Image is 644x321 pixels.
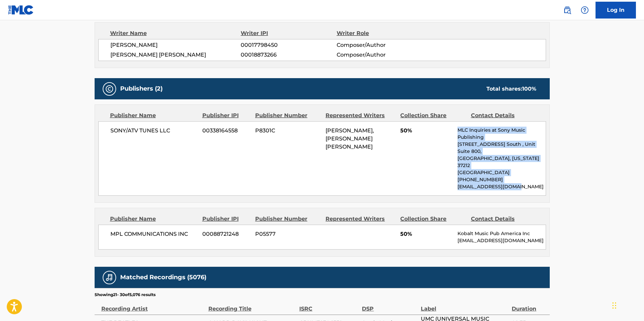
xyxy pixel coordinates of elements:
div: Publisher Number [255,111,320,120]
div: Writer Role [337,29,424,37]
span: [PERSON_NAME], [PERSON_NAME] [PERSON_NAME] [326,127,374,150]
p: [GEOGRAPHIC_DATA] [457,169,545,176]
h5: Publishers (2) [120,85,163,93]
div: Label [421,298,508,313]
div: Total shares: [486,85,536,93]
div: Collection Share [400,215,466,223]
span: SONY/ATV TUNES LLC [110,127,198,135]
span: P05577 [255,230,320,238]
img: Matched Recordings [105,274,113,282]
div: Writer IPI [241,29,337,37]
img: MLC Logo [8,5,34,15]
div: Represented Writers [326,111,395,120]
p: Showing 21 - 30 of 5,076 results [95,292,156,298]
div: Help [578,3,591,17]
span: Composer/Author [337,51,424,59]
img: search [563,6,571,14]
div: Writer Name [110,29,241,37]
a: Log In [596,2,636,19]
div: Drag [612,295,616,316]
div: Publisher Name [110,111,197,120]
img: help [581,6,589,14]
span: 00338164558 [202,127,250,135]
div: Publisher IPI [202,215,250,223]
p: [PHONE_NUMBER] [457,176,545,183]
p: [GEOGRAPHIC_DATA], [US_STATE] 37212 [457,155,545,169]
span: MPL COMMUNICATIONS INC [110,230,198,238]
div: Contact Details [471,111,536,120]
div: Recording Title [208,298,296,313]
div: Publisher Number [255,215,320,223]
span: P8301C [255,127,320,135]
p: [STREET_ADDRESS] South , Unit Suite 800, [457,141,545,155]
span: 00018873266 [241,51,336,59]
span: 50% [400,230,452,238]
div: Duration [512,298,546,313]
span: 00017798450 [241,41,336,49]
span: 50% [400,127,452,135]
div: Publisher IPI [202,111,250,120]
div: Represented Writers [326,215,395,223]
div: Collection Share [400,111,466,120]
span: Composer/Author [337,41,424,49]
p: MLC Inquiries at Sony Music Publishing [457,127,545,141]
span: 100 % [522,86,536,92]
p: [EMAIL_ADDRESS][DOMAIN_NAME] [457,183,545,190]
p: [EMAIL_ADDRESS][DOMAIN_NAME] [457,237,545,244]
iframe: Chat Widget [610,289,644,321]
div: Recording Artist [101,298,205,313]
span: [PERSON_NAME] [110,41,241,49]
div: Contact Details [471,215,536,223]
div: Publisher Name [110,215,197,223]
a: Public Search [561,3,574,17]
img: Publishers [105,85,113,93]
span: 00088721248 [202,230,250,238]
p: Kobalt Music Pub America Inc [457,230,545,237]
div: DSP [362,298,417,313]
span: [PERSON_NAME] [PERSON_NAME] [110,51,241,59]
div: ISRC [299,298,359,313]
h5: Matched Recordings (5076) [120,274,206,281]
